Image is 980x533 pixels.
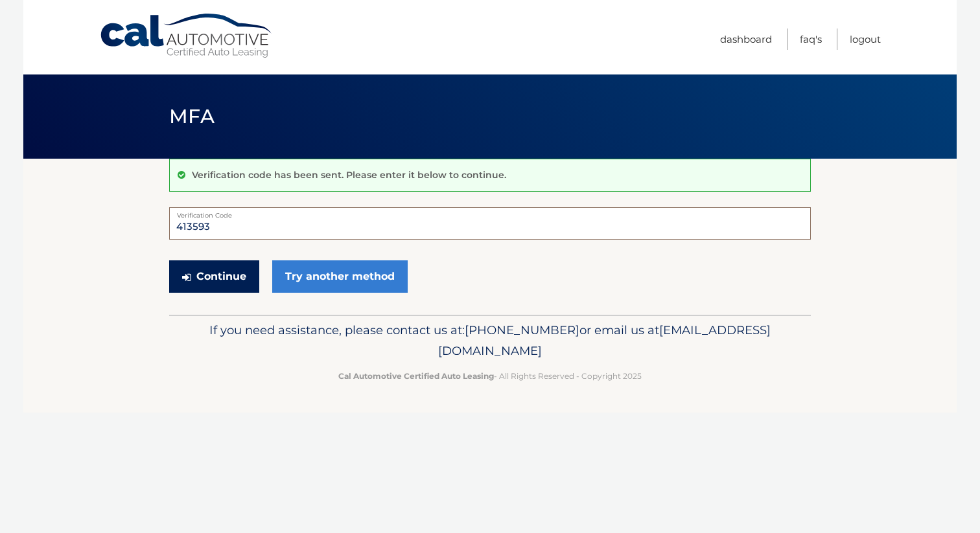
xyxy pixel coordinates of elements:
strong: Cal Automotive Certified Auto Leasing [338,371,494,381]
span: [EMAIL_ADDRESS][DOMAIN_NAME] [438,323,771,358]
p: - All Rights Reserved - Copyright 2025 [178,369,802,383]
p: If you need assistance, please contact us at: or email us at [178,320,802,361]
a: Logout [850,28,881,50]
button: Continue [169,260,259,293]
p: Verification code has been sent. Please enter it below to continue. [192,169,506,181]
a: FAQ's [800,28,822,50]
label: Verification Code [169,207,811,218]
span: MFA [169,104,215,128]
input: Verification Code [169,207,811,240]
a: Dashboard [720,28,772,50]
a: Cal Automotive [99,13,274,59]
span: [PHONE_NUMBER] [465,323,579,337]
a: Try another method [272,260,408,293]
